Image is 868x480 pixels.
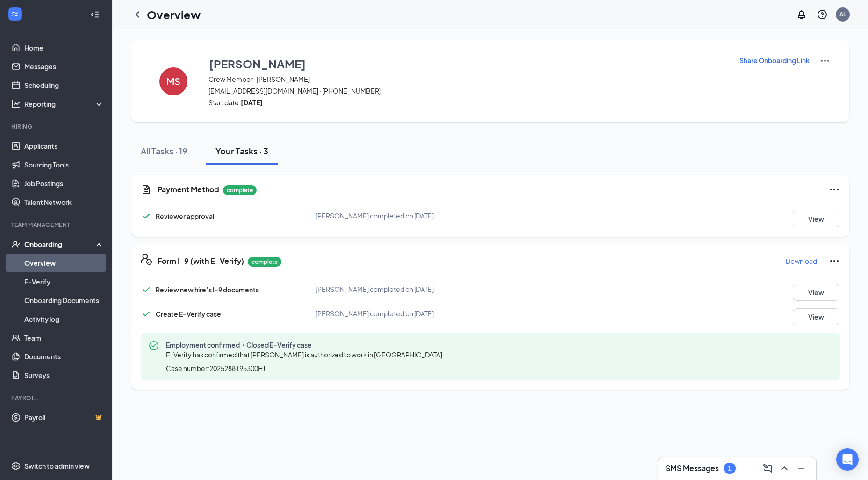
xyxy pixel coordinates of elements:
a: Surveys [24,366,104,385]
p: Download [786,256,817,266]
svg: WorkstreamLogo [10,9,20,19]
svg: CheckmarkCircle [148,340,159,351]
a: Applicants [24,137,104,155]
span: [PERSON_NAME] completed on [DATE] [316,285,434,293]
svg: Analysis [11,99,21,109]
button: MS [150,55,197,107]
div: Payroll [11,394,102,402]
button: ChevronUp [777,461,792,476]
svg: Ellipses [829,184,840,195]
svg: Ellipses [829,255,840,267]
a: Documents [24,347,104,366]
div: 1 [728,465,732,473]
div: Onboarding [24,240,96,249]
button: Share Onboarding Link [739,55,810,65]
div: AL [839,10,846,18]
p: complete [223,185,257,195]
img: More Actions [819,55,831,66]
svg: ChevronUp [779,463,790,474]
button: Minimize [794,461,809,476]
svg: CustomFormIcon [141,184,152,195]
button: ComposeMessage [760,461,775,476]
a: E-Verify [24,272,104,291]
button: Download [785,254,818,269]
span: Reviewer approval [156,212,214,220]
p: complete [248,257,281,267]
span: [PERSON_NAME] completed on [DATE] [316,309,434,318]
a: Activity log [24,310,104,328]
a: Scheduling [24,76,104,95]
span: Case number: 2025288195300HJ [166,364,265,373]
div: Switch to admin view [24,461,90,471]
span: Start date: [208,98,727,107]
span: [EMAIL_ADDRESS][DOMAIN_NAME] · [PHONE_NUMBER] [208,86,727,95]
svg: Checkmark [141,308,152,320]
svg: Checkmark [141,284,152,295]
a: Home [24,38,104,57]
a: Onboarding Documents [24,291,104,310]
a: Team [24,328,104,347]
p: Share Onboarding Link [739,56,810,65]
h1: Overview [147,7,201,22]
button: [PERSON_NAME] [208,55,727,72]
span: [PERSON_NAME] completed on [DATE] [316,211,434,220]
svg: Checkmark [141,211,152,222]
div: Team Management [11,221,102,229]
a: PayrollCrown [24,408,104,427]
button: View [793,211,839,227]
strong: [DATE] [241,98,263,107]
div: Reporting [24,99,105,109]
a: Overview [24,254,104,272]
span: E-Verify has confirmed that [PERSON_NAME] is authorized to work in [GEOGRAPHIC_DATA]. [166,350,444,359]
svg: Minimize [796,463,807,474]
span: Employment confirmed・Closed E-Verify case [166,340,448,349]
h5: Form I-9 (with E-Verify) [158,256,244,266]
h3: [PERSON_NAME] [209,56,306,72]
button: View [793,284,839,301]
svg: Collapse [90,10,100,19]
svg: ComposeMessage [762,463,773,474]
button: View [793,308,839,325]
svg: ChevronLeft [132,9,143,20]
h3: SMS Messages [666,463,719,473]
svg: Settings [11,461,21,471]
a: Job Postings [24,174,104,193]
svg: Notifications [796,9,807,20]
div: Open Intercom Messenger [836,448,859,471]
a: Messages [24,57,104,76]
span: Review new hire’s I-9 documents [156,285,259,294]
svg: UserCheck [11,240,21,249]
span: Create E-Verify case [156,310,221,318]
svg: FormI9EVerifyIcon [141,254,152,265]
span: Crew Member · [PERSON_NAME] [208,74,727,84]
h4: MS [166,78,180,85]
div: All Tasks · 19 [141,145,187,157]
a: Sourcing Tools [24,155,104,174]
a: Talent Network [24,193,104,211]
svg: QuestionInfo [817,9,828,20]
div: Hiring [11,123,102,131]
div: Your Tasks · 3 [215,145,268,157]
h5: Payment Method [158,184,219,195]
